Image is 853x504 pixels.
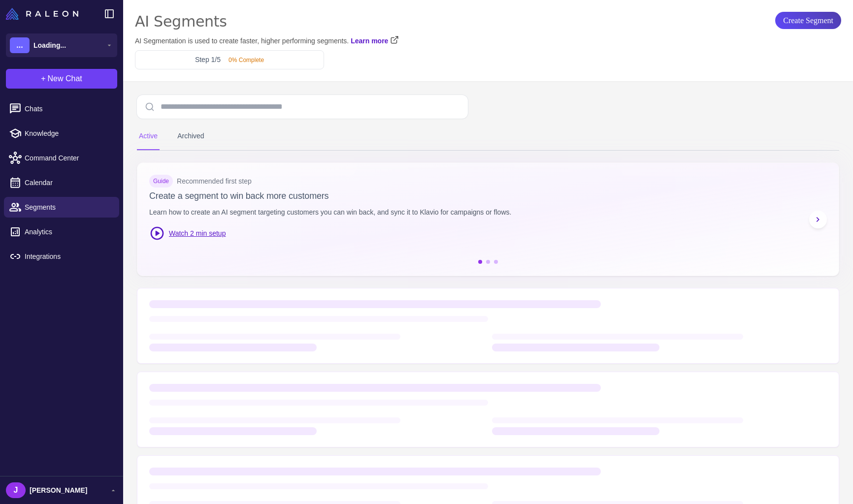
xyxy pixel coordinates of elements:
[149,189,827,203] h3: Create a segment to win back more customers
[351,35,399,46] a: Learn more
[10,37,30,53] div: ...
[229,56,264,64] p: 0% Complete
[30,485,87,496] span: [PERSON_NAME]
[6,33,117,57] button: ...Loading...
[4,172,119,193] a: Calendar
[783,12,833,29] span: Create Segment
[25,177,111,188] span: Calendar
[137,123,160,150] div: Active
[25,153,111,163] span: Command Center
[175,123,206,150] div: Archived
[135,35,349,46] span: AI Segmentation is used to create faster, higher performing segments.
[4,246,119,267] a: Integrations
[25,128,111,139] span: Knowledge
[149,207,527,218] p: Learn how to create an AI segment targeting customers you can win back, and sync it to Klavio for...
[48,73,82,85] span: New Chat
[4,98,119,119] a: Chats
[4,197,119,218] a: Segments
[25,251,111,262] span: Integrations
[6,8,78,20] img: Raleon Logo
[4,123,119,144] a: Knowledge
[6,69,117,89] button: +New Chat
[4,221,119,242] a: Analytics
[177,176,252,187] span: Recommended first step
[25,202,111,213] span: Segments
[41,73,45,85] span: +
[195,55,221,65] h3: Step 1/5
[149,175,173,188] div: Guide
[6,482,26,498] div: J
[25,103,111,114] span: Chats
[25,226,111,237] span: Analytics
[135,12,841,31] div: AI Segments
[4,148,119,168] a: Command Center
[33,40,66,51] span: Loading...
[169,228,226,239] span: Watch 2 min setup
